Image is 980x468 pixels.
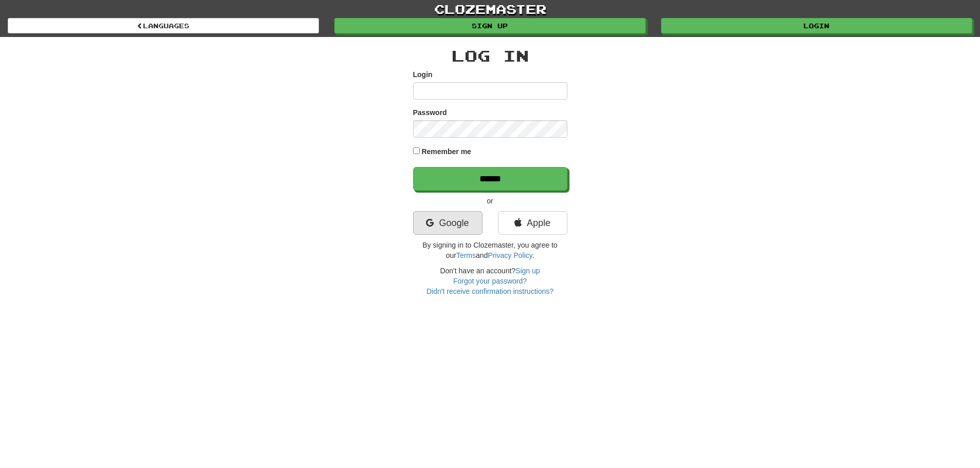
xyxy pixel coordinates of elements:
[453,277,527,285] a: Forgot your password?
[413,69,433,80] label: Login
[413,47,567,64] h2: Log In
[515,267,540,275] a: Sign up
[498,211,567,235] a: Apple
[421,146,471,157] label: Remember me
[8,18,319,33] a: Languages
[426,287,554,295] a: Didn't receive confirmation instructions?
[413,211,483,235] a: Google
[661,18,972,33] a: Login
[456,251,476,259] a: Terms
[413,240,567,260] p: By signing in to Clozemaster, you agree to our and .
[413,266,567,296] div: Don't have an account?
[413,107,447,118] label: Password
[488,251,532,259] a: Privacy Policy
[334,18,646,33] a: Sign up
[413,196,567,206] p: or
